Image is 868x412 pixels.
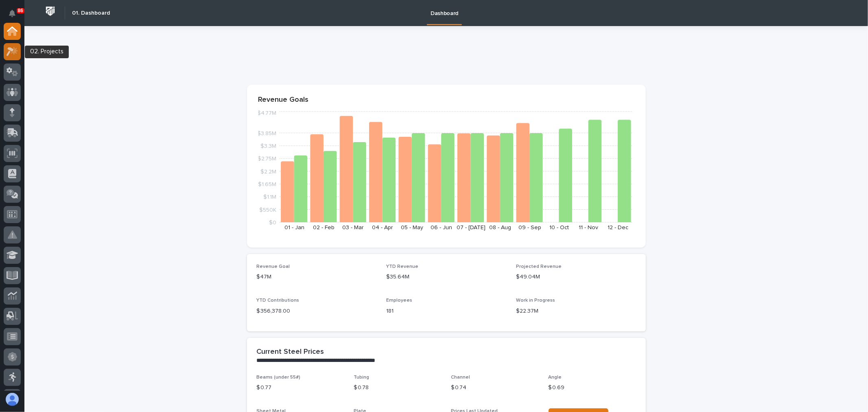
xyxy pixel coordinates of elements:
p: Revenue Goals [258,96,634,105]
tspan: $1.1M [263,194,276,200]
span: Angle [549,375,562,380]
p: $ 0.78 [354,384,442,392]
tspan: $3.3M [260,143,276,149]
text: 07 - [DATE] [456,225,485,230]
text: 08 - Aug [489,225,511,230]
h2: Current Steel Prices [257,348,324,357]
text: 03 - Mar [342,225,364,230]
span: Projected Revenue [516,264,562,269]
p: 181 [386,307,506,316]
span: Tubing [354,375,370,380]
p: $ 0.69 [549,384,636,392]
tspan: $1.65M [258,182,276,187]
tspan: $2.2M [260,169,276,174]
h2: 01. Dashboard [72,10,110,17]
img: Workspace Logo [43,4,58,19]
tspan: $4.77M [257,110,276,116]
span: Revenue Goal [257,264,290,269]
p: $35.64M [386,273,506,281]
button: Notifications [4,5,21,22]
span: YTD Revenue [386,264,418,269]
tspan: $2.75M [258,156,276,162]
tspan: $3.85M [257,130,276,136]
span: Beams (under 55#) [257,375,301,380]
button: users-avatar [4,391,21,408]
span: YTD Contributions [257,298,300,303]
span: Employees [386,298,412,303]
tspan: $550K [259,207,276,213]
text: 06 - Jun [431,225,452,230]
text: 09 - Sep [518,225,541,230]
p: $ 0.77 [257,384,344,392]
p: 86 [18,8,23,13]
span: Channel [451,375,470,380]
text: 02 - Feb [313,225,335,230]
p: $49.04M [516,273,636,281]
p: $ 356,378.00 [257,307,377,316]
text: 10 - Oct [549,225,569,230]
tspan: $0 [269,220,276,226]
text: 11 - Nov [579,225,598,230]
p: $22.37M [516,307,636,316]
text: 04 - Apr [372,225,393,230]
span: Work in Progress [516,298,555,303]
p: $ 0.74 [451,384,539,392]
text: 05 - May [401,225,423,230]
text: 12 - Dec [608,225,628,230]
p: $47M [257,273,377,281]
text: 01 - Jan [284,225,304,230]
div: Notifications86 [10,10,21,23]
